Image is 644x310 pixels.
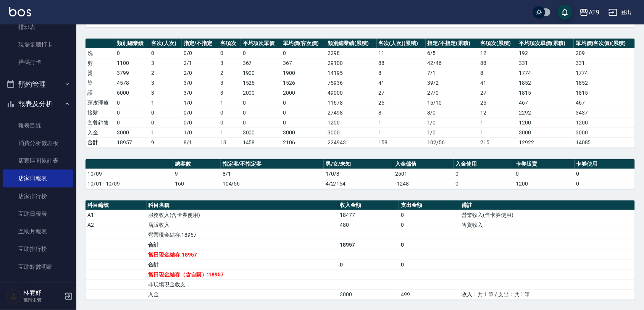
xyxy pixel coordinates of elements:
[393,159,454,169] th: 入金儲值
[338,260,399,270] td: 0
[3,205,73,223] a: 互助日報表
[478,128,517,137] td: 1
[426,108,478,118] td: 8 / 0
[182,128,218,137] td: 1 / 0
[86,58,115,68] td: 剪
[115,108,149,118] td: 0
[478,39,517,48] th: 客項次(累積)
[377,48,426,58] td: 11
[326,128,377,137] td: 3000
[574,68,635,78] td: 1774
[241,48,281,58] td: 0
[426,88,478,98] td: 27 / 0
[218,98,241,108] td: 1
[115,118,149,128] td: 0
[517,48,574,58] td: 192
[115,137,149,147] td: 18957
[326,68,377,78] td: 14195
[86,98,115,108] td: 頭皮理療
[517,128,574,137] td: 3000
[460,289,635,299] td: 收入：共 1 筆 / 支出：共 1 筆
[281,128,326,137] td: 3000
[399,289,460,299] td: 499
[393,169,454,179] td: 2501
[575,179,635,189] td: 0
[3,258,73,276] a: 互助點數明細
[86,137,115,147] td: 合計
[115,39,149,48] th: 類別總業績
[241,118,281,128] td: 0
[426,98,478,108] td: 15 / 10
[218,39,241,48] th: 客項次
[326,137,377,147] td: 224943
[149,68,182,78] td: 2
[399,260,460,270] td: 0
[517,137,574,147] td: 12922
[377,98,426,108] td: 25
[324,169,393,179] td: 1/0/8
[338,210,399,220] td: 18477
[517,39,574,48] th: 平均項次單價(累積)
[241,108,281,118] td: 0
[173,159,221,169] th: 總客數
[377,39,426,48] th: 客次(人次)(累積)
[574,39,635,48] th: 單均價(客次價)(累積)
[241,88,281,98] td: 2000
[241,78,281,88] td: 1526
[241,128,281,137] td: 3000
[3,94,73,114] button: 報表及分析
[575,169,635,179] td: 0
[326,118,377,128] td: 1200
[454,159,514,169] th: 入金使用
[86,108,115,118] td: 接髮
[86,39,635,148] table: a dense table
[86,118,115,128] td: 套餐銷售
[182,118,218,128] td: 0 / 0
[281,58,326,68] td: 367
[377,108,426,118] td: 8
[454,179,514,189] td: 0
[478,78,517,88] td: 41
[218,108,241,118] td: 0
[3,53,73,71] a: 掃碼打卡
[281,48,326,58] td: 0
[324,159,393,169] th: 男/女/未知
[281,88,326,98] td: 2000
[281,118,326,128] td: 0
[182,98,218,108] td: 1 / 0
[182,39,218,48] th: 指定/不指定
[399,240,460,250] td: 0
[115,68,149,78] td: 3799
[182,88,218,98] td: 3 / 0
[326,98,377,108] td: 11678
[115,48,149,58] td: 0
[338,200,399,210] th: 收入金額
[576,5,602,20] button: AT9
[147,220,338,230] td: 店販收入
[326,58,377,68] td: 29100
[574,128,635,137] td: 3000
[147,250,338,260] td: 當日現金結存:18957
[149,39,182,48] th: 客次(人次)
[149,88,182,98] td: 3
[426,58,478,68] td: 42 / 46
[182,137,218,147] td: 8/1
[574,48,635,58] td: 209
[218,58,241,68] td: 3
[3,18,73,36] a: 排班表
[149,108,182,118] td: 0
[426,128,478,137] td: 1 / 0
[147,279,338,289] td: 非現場現金收支：
[517,68,574,78] td: 1774
[173,179,221,189] td: 160
[338,289,399,299] td: 3000
[218,78,241,88] td: 3
[218,68,241,78] td: 2
[454,169,514,179] td: 0
[86,220,147,230] td: A2
[23,289,62,297] h5: 林宥妤
[218,118,241,128] td: 0
[86,169,173,179] td: 10/09
[574,137,635,147] td: 14085
[218,128,241,137] td: 1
